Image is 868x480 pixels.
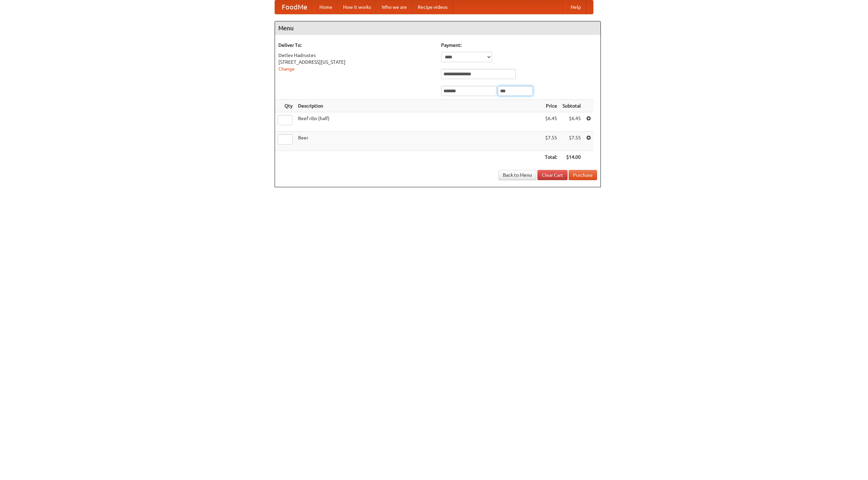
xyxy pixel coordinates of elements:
[314,0,338,14] a: Home
[295,100,542,112] th: Description
[560,151,584,164] th: $14.00
[498,170,536,180] a: Back to Menu
[278,59,434,65] div: [STREET_ADDRESS][US_STATE]
[542,132,560,151] td: $7.55
[537,170,568,180] a: Clear Cart
[441,42,597,49] h5: Payment:
[560,112,584,132] td: $6.45
[560,132,584,151] td: $7.55
[542,100,560,112] th: Price
[295,132,542,151] td: Beer
[278,52,434,59] div: Detlev Hadrustes
[278,66,295,72] a: Change
[295,112,542,132] td: Beef ribs (half)
[275,100,295,112] th: Qty
[569,170,597,180] button: Purchase
[542,151,560,164] th: Total:
[275,0,314,14] a: FoodMe
[275,21,600,35] h4: Menu
[278,42,434,49] h5: Deliver To:
[338,0,376,14] a: How it works
[565,0,586,14] a: Help
[542,112,560,132] td: $6.45
[376,0,412,14] a: Who we are
[412,0,453,14] a: Recipe videos
[560,100,584,112] th: Subtotal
